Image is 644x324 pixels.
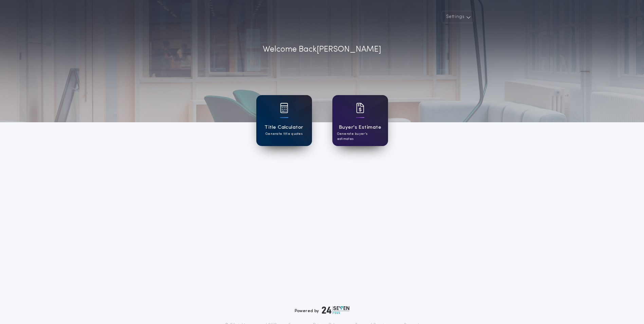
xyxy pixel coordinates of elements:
[322,306,350,314] img: logo
[256,95,312,146] a: card iconTitle CalculatorGenerate title quotes
[263,43,381,56] p: Welcome Back [PERSON_NAME]
[356,103,364,113] img: card icon
[332,95,388,146] a: card iconBuyer's EstimateGenerate buyer's estimates
[442,11,474,23] button: Settings
[280,103,288,113] img: card icon
[265,131,302,137] p: Generate title quotes
[295,306,350,314] div: Powered by
[337,131,383,142] p: Generate buyer's estimates
[339,124,381,131] h1: Buyer's Estimate
[264,124,303,131] h1: Title Calculator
